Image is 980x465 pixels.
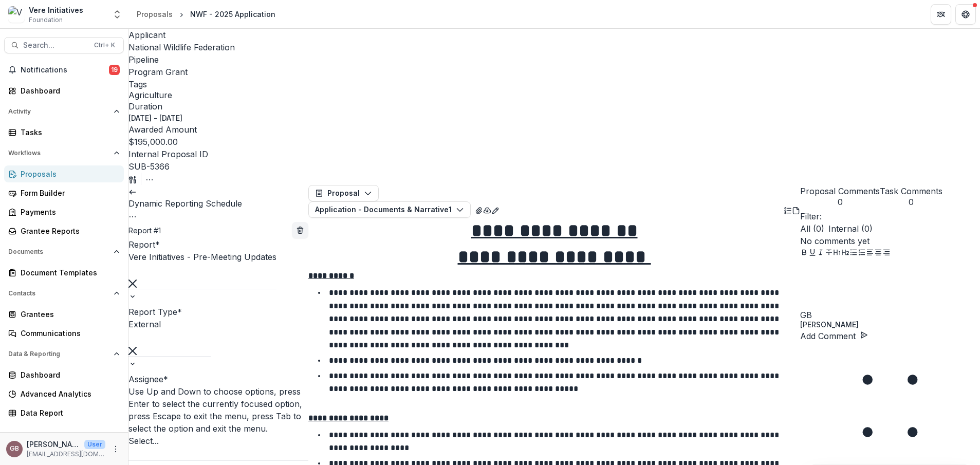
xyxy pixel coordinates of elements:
[800,319,980,330] p: [PERSON_NAME]
[133,7,280,22] nav: breadcrumb
[8,290,109,297] span: Contacts
[4,145,124,161] button: Open Workflows
[4,103,124,120] button: Open Activity
[4,203,124,220] a: Payments
[21,369,116,380] div: Dashboard
[29,5,83,15] div: Vere Initiatives
[10,445,19,452] div: Grace Brown
[128,251,276,263] div: Vere Initiatives - Pre-Meeting Updates
[21,267,116,278] div: Document Templates
[23,41,88,50] span: Search...
[792,203,800,216] button: PDF view
[858,247,866,259] button: Ordered List
[800,222,824,235] span: All ( 0 )
[808,247,817,259] button: Underline
[84,440,105,449] p: User
[92,40,117,51] div: Ctrl + K
[128,78,980,90] p: Tags
[955,4,976,25] button: Get Help
[21,309,116,320] div: Grantees
[825,247,833,259] button: Strike
[21,169,116,179] div: Proposals
[128,113,182,123] p: [DATE] - [DATE]
[128,148,980,160] p: Internal Proposal ID
[133,7,177,22] a: Proposals
[128,197,308,210] h3: Dynamic Reporting Schedule
[128,239,160,250] label: Report
[800,197,880,207] span: 0
[190,9,275,20] div: NWF - 2025 Application
[4,385,124,402] a: Advanced Analytics
[308,201,471,218] button: Application - Documents & Narrative1
[27,450,105,459] p: [EMAIL_ADDRESS][DOMAIN_NAME]
[4,404,124,421] a: Data Report
[833,247,841,259] button: Heading 1
[800,235,980,247] p: No comments yet
[4,264,124,281] a: Document Templates
[308,185,379,201] button: Proposal
[8,248,109,255] span: Documents
[21,207,116,217] div: Payments
[128,276,276,289] div: Clear selected options
[491,201,500,218] button: Edit as form
[4,325,124,342] a: Communications
[128,225,161,236] p: Report # 1
[128,136,178,148] p: $195,000.00
[128,123,980,136] p: Awarded Amount
[4,124,124,141] a: Tasks
[841,247,849,259] button: Heading 2
[128,210,137,222] button: Options
[8,150,109,157] span: Workflows
[21,226,116,236] div: Grantee Reports
[8,6,25,23] img: Vere Initiatives
[4,82,124,99] a: Dashboard
[21,328,116,339] div: Communications
[817,247,825,259] button: Italicize
[27,439,80,450] p: [PERSON_NAME]
[4,346,124,362] button: Open Data & Reporting
[21,66,109,75] span: Notifications
[109,443,122,455] button: More
[29,15,63,25] span: Foundation
[784,203,792,216] button: Plaintext view
[4,62,124,78] button: Notifications19
[128,435,308,447] div: Select...
[128,318,211,330] div: External
[21,407,116,418] div: Data Report
[800,330,868,342] button: Add Comment
[880,185,942,207] button: Task Comments
[128,307,182,317] label: Report Type
[4,285,124,302] button: Open Contacts
[128,53,980,66] p: Pipeline
[828,222,873,235] span: Internal ( 0 )
[4,244,124,260] button: Open Documents
[475,201,483,218] button: View Attached Files
[800,311,980,319] div: Grace Brown
[128,29,980,41] p: Applicant
[128,42,235,52] a: National Wildlife Federation
[128,374,168,384] label: Assignee
[874,247,882,259] button: Align Center
[128,66,188,78] p: Program Grant
[128,344,211,356] div: Clear selected options
[110,4,124,25] button: Open entity switcher
[21,85,116,96] div: Dashboard
[4,222,124,239] a: Grantee Reports
[128,90,172,100] span: Agriculture
[128,160,170,173] p: SUB-5366
[800,210,980,222] p: Filter:
[8,350,109,358] span: Data & Reporting
[21,388,116,399] div: Advanced Analytics
[4,165,124,182] a: Proposals
[21,127,116,138] div: Tasks
[4,366,124,383] a: Dashboard
[4,184,124,201] a: Form Builder
[128,100,980,113] p: Duration
[137,9,173,20] div: Proposals
[292,222,308,238] button: delete
[8,108,109,115] span: Activity
[21,188,116,198] div: Form Builder
[4,306,124,323] a: Grantees
[4,37,124,53] button: Search...
[849,247,858,259] button: Bullet List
